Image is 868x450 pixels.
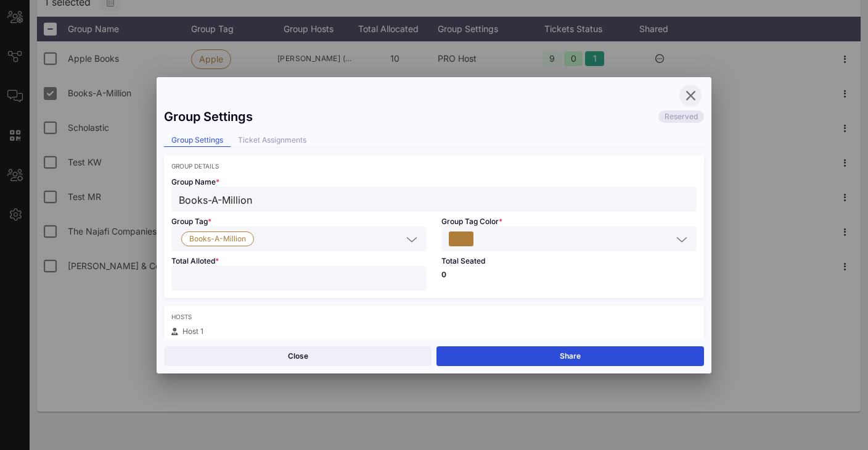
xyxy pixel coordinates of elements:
div: Group Details [171,162,697,170]
div: Group Settings [164,109,253,124]
span: Group Name [171,177,219,186]
span: Host 1 [182,327,203,336]
button: Share [436,346,704,366]
span: Total Alloted [171,256,219,265]
div: Reserved [658,110,704,123]
p: 0 [441,271,697,278]
span: Group Tag Color [441,217,502,226]
span: Total Seated [441,256,485,265]
div: Hosts [171,313,697,320]
span: Group Tag [171,217,211,226]
div: Books-A-Million [171,227,427,251]
div: Ticket Assignments [231,134,314,147]
button: Close [164,346,432,366]
span: Books-A-Million [189,232,246,246]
